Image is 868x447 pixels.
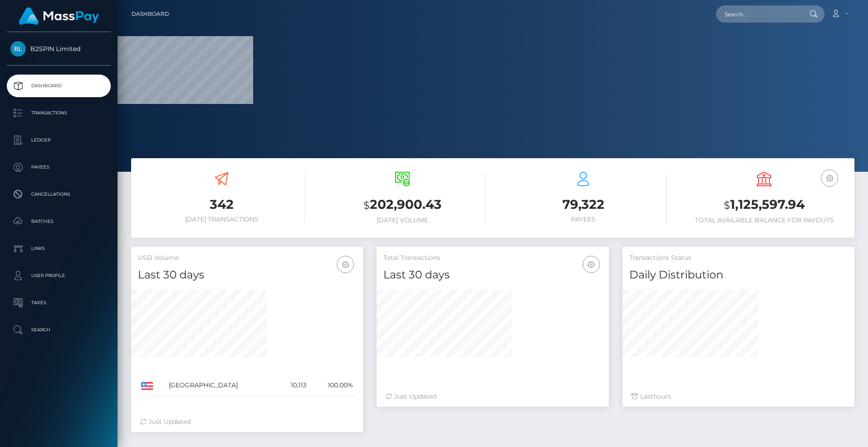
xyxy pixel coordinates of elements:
p: Transactions [10,106,107,120]
td: 100.00% [310,375,356,396]
div: Just Updated [140,417,354,427]
h6: Payees [500,216,667,223]
h4: Last 30 days [138,267,356,283]
h3: 342 [138,196,305,213]
h5: Transactions Status [629,254,848,263]
span: B2SPIN Limited [7,45,111,53]
a: Cancellations [7,183,111,206]
small: $ [363,199,370,212]
h6: Total Available Balance for Payouts [680,216,848,224]
a: Dashboard [7,75,111,97]
p: Taxes [10,296,107,310]
p: Ledger [10,133,107,147]
a: Payees [7,156,111,179]
input: Search... [716,5,801,23]
a: Transactions [7,102,111,124]
p: Links [10,242,107,255]
a: Dashboard [132,5,169,24]
h4: Last 30 days [383,267,602,283]
p: Dashboard [10,79,107,93]
small: $ [724,199,730,212]
h6: [DATE] Volume [319,216,486,224]
img: US.png [141,382,153,390]
h3: 79,322 [500,196,667,213]
h4: Daily Distribution [629,267,848,283]
h3: 202,900.43 [319,196,486,214]
td: [GEOGRAPHIC_DATA] [165,375,277,396]
a: Batches [7,210,111,233]
a: User Profile [7,264,111,287]
p: Batches [10,215,107,228]
h5: Total Transactions [383,254,602,263]
h6: [DATE] Transactions [138,216,305,223]
img: B2SPIN Limited [10,41,26,56]
div: Just Updated [386,392,599,401]
a: Search [7,319,111,341]
a: Links [7,237,111,260]
p: Cancellations [10,188,107,201]
td: 10,113 [277,375,309,396]
div: Last hours [632,392,845,401]
a: Taxes [7,292,111,314]
p: User Profile [10,269,107,282]
img: MassPay Logo [19,7,99,25]
p: Payees [10,160,107,174]
h3: 1,125,597.94 [680,196,848,214]
h5: USD Volume [138,254,356,263]
a: Ledger [7,129,111,151]
p: Search [10,323,107,337]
